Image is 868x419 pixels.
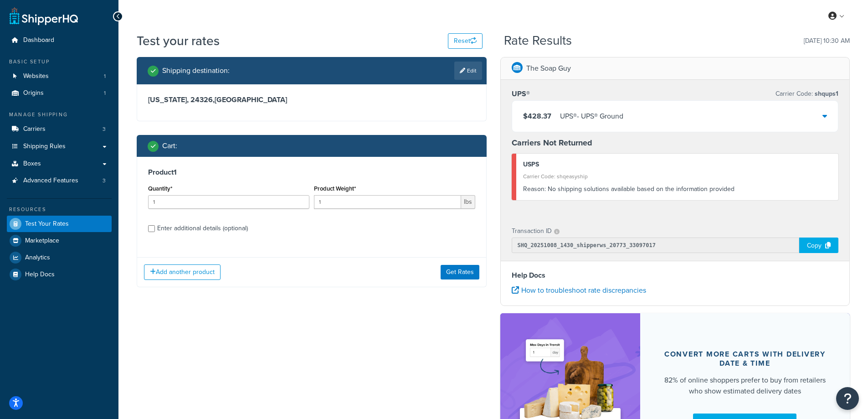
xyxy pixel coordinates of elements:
div: Manage Shipping [7,111,112,119]
span: 3 [103,177,106,185]
button: Get Rates [441,265,479,279]
a: Origins1 [7,85,112,102]
a: How to troubleshoot rate discrepancies [512,285,646,295]
p: Transaction ID [512,225,552,238]
h4: Help Docs [512,270,839,281]
li: Carriers [7,121,112,138]
div: No shipping solutions available based on the information provided [523,183,832,196]
span: Marketplace [25,237,59,245]
li: Advanced Features [7,172,112,189]
input: 0.00 [314,195,461,209]
h2: Shipping destination : [162,67,230,75]
span: $428.37 [523,111,551,121]
h3: UPS® [512,89,530,98]
span: Dashboard [23,36,54,44]
span: Boxes [23,160,41,168]
input: 0 [148,195,309,209]
span: 3 [103,125,106,133]
span: Shipping Rules [23,143,66,150]
h1: Test your rates [137,32,220,50]
label: Quantity* [148,185,172,192]
a: Shipping Rules [7,138,112,155]
span: Origins [23,89,44,97]
a: Marketplace [7,233,112,249]
a: Help Docs [7,266,112,283]
span: Websites [23,72,49,80]
span: 1 [104,89,106,97]
a: Carriers3 [7,121,112,138]
a: Edit [454,62,482,80]
a: Dashboard [7,32,112,49]
button: Open Resource Center [836,387,859,410]
input: Enter additional details (optional) [148,225,155,232]
span: shqups1 [813,89,838,98]
div: Basic Setup [7,58,112,66]
li: Websites [7,68,112,85]
p: Carrier Code: [776,88,838,100]
button: Reset [448,33,483,49]
span: Advanced Features [23,177,78,185]
div: Copy [799,238,838,253]
span: Reason: [523,184,546,194]
div: USPS [523,158,832,171]
h3: Product 1 [148,168,475,177]
h3: [US_STATE], 24326 , [GEOGRAPHIC_DATA] [148,95,475,104]
strong: Carriers Not Returned [512,137,592,149]
span: 1 [104,72,106,80]
div: Convert more carts with delivery date & time [662,350,828,368]
span: Help Docs [25,271,55,279]
div: UPS® - UPS® Ground [560,110,623,123]
h2: Cart : [162,142,177,150]
span: Carriers [23,125,46,133]
span: Test Your Rates [25,220,69,228]
span: Analytics [25,254,50,262]
div: Enter additional details (optional) [157,222,248,235]
label: Product Weight* [314,185,356,192]
p: The Soap Guy [526,62,571,75]
li: Origins [7,85,112,102]
a: Advanced Features3 [7,172,112,189]
a: Analytics [7,249,112,266]
div: Resources [7,206,112,213]
span: lbs [461,195,475,209]
a: Websites1 [7,68,112,85]
a: Boxes [7,155,112,172]
button: Add another product [144,264,221,280]
h2: Rate Results [504,34,572,48]
p: [DATE] 10:30 AM [804,35,850,47]
div: Carrier Code: shqeasyship [523,170,832,183]
a: Test Your Rates [7,216,112,232]
div: 82% of online shoppers prefer to buy from retailers who show estimated delivery dates [662,375,828,397]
